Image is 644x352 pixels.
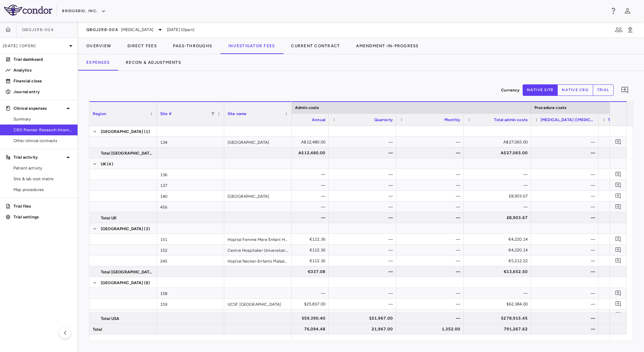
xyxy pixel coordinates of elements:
button: Add comment [614,181,623,190]
div: 173 [157,309,224,320]
div: £8,903.67 [470,212,528,223]
p: Trial files [13,203,72,209]
div: — [267,180,325,191]
span: QBGJ398-004 [22,27,54,32]
div: — [537,147,595,158]
div: Hopital Femme Mere Enfant HCL [224,234,292,244]
svg: Add comment [615,139,621,145]
div: 158 [157,288,224,298]
div: — [402,212,460,223]
svg: Add comment [615,204,621,210]
span: Total admin costs [494,117,528,122]
span: Admin costs [295,105,319,110]
div: 791,267.62 [470,324,528,334]
div: — [402,147,460,158]
svg: Add comment [615,290,621,296]
button: Add comment [614,289,623,298]
div: — [537,169,595,180]
div: — [537,266,595,277]
div: 152 [157,245,224,255]
div: 456 [157,201,224,212]
button: Add comment [614,299,623,308]
div: — [537,201,595,212]
div: $25,837.00 [267,299,325,309]
div: 1,352.00 [402,324,460,334]
span: Total UK [101,213,117,223]
div: Hopital Necker-Enfants Malades [224,255,292,266]
div: — [335,180,393,191]
span: Annual [312,117,325,122]
span: Procedure costs [534,105,566,110]
svg: Add comment [615,301,621,307]
button: native site [523,84,558,96]
div: — [335,288,393,299]
div: 151 [157,234,224,244]
div: — [537,245,595,255]
div: 137 [157,180,224,190]
div: — [402,201,460,212]
div: — [267,212,325,223]
div: €5,212.22 [470,255,528,266]
div: — [402,255,460,266]
span: Map procedures [13,187,72,193]
button: Expenses [78,54,118,71]
p: [DATE] (Open) [3,43,67,49]
div: UCSF [GEOGRAPHIC_DATA] [224,299,292,309]
p: Journal entry [13,89,72,95]
button: Add comment [619,84,631,96]
div: 136 [157,169,224,180]
button: BridgeBio, Inc. [62,6,106,17]
div: €4,220.14 [470,245,528,255]
button: Direct Fees [119,38,165,54]
button: Add comment [614,256,623,265]
div: £8,903.67 [470,191,528,201]
div: 21,967.00 [335,324,393,334]
div: — [402,137,460,147]
div: €112.36 [267,234,325,245]
div: — [537,255,595,266]
div: — [537,324,595,334]
div: — [335,147,393,158]
div: A$27,065.00 [470,147,528,158]
p: Trial activity [13,154,64,160]
div: $62,384.00 [470,299,528,309]
div: — [335,169,393,180]
div: [GEOGRAPHIC_DATA] [224,191,292,201]
span: Quarterly [374,117,393,122]
p: Trial settings [13,214,72,220]
svg: Add comment [615,171,621,178]
div: €4,220.14 [470,234,528,245]
div: — [537,137,595,147]
button: Add comment [614,245,623,254]
div: — [267,191,325,201]
svg: Add comment [615,258,621,264]
div: — [537,234,595,245]
span: [GEOGRAPHIC_DATA] [101,126,143,137]
div: — [470,201,528,212]
div: — [402,313,460,324]
div: — [537,212,595,223]
button: Add comment [614,191,623,200]
img: logo-full-SnFGN8VE.png [4,5,52,16]
span: [DATE] (Open) [167,27,194,33]
span: Monthly [444,117,460,122]
p: Financial close [13,78,72,84]
div: — [470,169,528,180]
div: $59,390.40 [267,313,325,324]
button: Add comment [614,310,623,319]
button: Add comment [614,202,623,211]
button: Investigator Fees [220,38,283,54]
span: (4) [107,159,113,169]
div: — [537,313,595,324]
div: €112.36 [267,255,325,266]
span: Summary [13,116,72,122]
span: Other clinical contracts [13,138,72,144]
div: — [402,180,460,191]
button: Recon & Adjustments [118,54,189,71]
div: €112.36 [267,245,325,255]
div: — [402,288,460,299]
div: — [267,201,325,212]
div: — [267,288,325,299]
span: Total USA [101,313,119,324]
div: — [335,212,393,223]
